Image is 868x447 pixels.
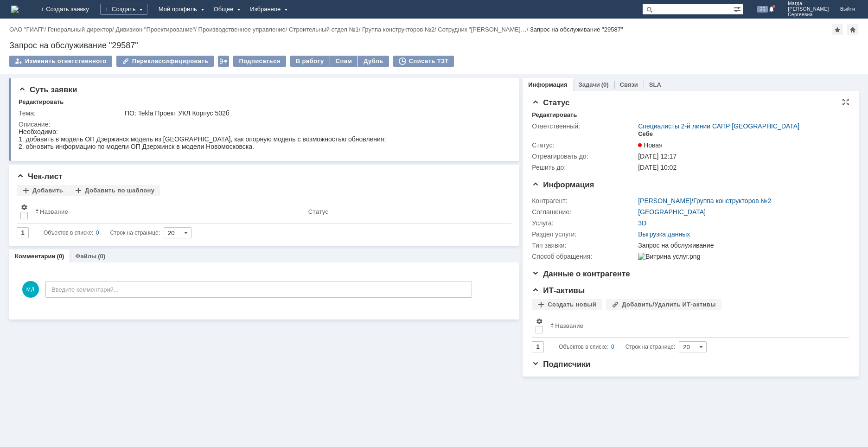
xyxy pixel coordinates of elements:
span: [PERSON_NAME] [788,6,829,12]
div: Сделать домашней страницей [847,24,858,35]
div: Себе [638,130,653,138]
a: [PERSON_NAME] [638,197,691,204]
div: Название [555,322,583,329]
div: Способ обращения: [532,253,636,260]
div: Добавить в избранное [832,24,843,35]
i: Строк на странице: [44,227,160,238]
a: 3D [638,219,646,227]
div: Отреагировать до: [532,153,636,160]
div: / [438,26,530,33]
div: Раздел услуги: [532,230,636,238]
th: Название [32,200,305,223]
div: Редактировать [532,111,577,119]
th: Название [547,314,842,338]
span: Объектов в списке: [44,230,93,236]
i: Строк на странице: [559,341,675,352]
div: Тип заявки: [532,242,636,249]
a: Строительный отдел №1 [289,26,359,33]
span: Объектов в списке: [559,344,608,350]
span: Суть заявки [19,85,77,94]
div: (0) [601,81,609,88]
a: Сотрудник "[PERSON_NAME]… [438,26,526,33]
div: Редактировать [19,98,64,106]
div: Статус [308,208,328,215]
div: Услуга: [532,219,636,227]
span: [DATE] 12:17 [638,153,677,160]
img: logo [11,6,19,13]
div: Запрос на обслуживание "29587" [530,26,623,33]
a: Производственное управление [198,26,286,33]
span: МД [22,281,39,298]
div: (0) [57,253,64,260]
div: / [198,26,289,33]
div: ПО: Tekla Проект УКЛ Корпус 502б [125,109,505,117]
a: Комментарии [15,253,56,260]
div: 0 [611,341,614,352]
div: Ответственный: [532,122,636,130]
div: Соглашение: [532,208,636,216]
span: Настройки [20,204,28,211]
div: Контрагент: [532,197,636,204]
div: Запрос на обслуживание "29587" [9,41,859,50]
div: Создать [100,4,147,15]
span: Чек-лист [17,172,63,181]
span: Сергеевна [788,12,829,18]
a: [GEOGRAPHIC_DATA] [638,208,706,216]
span: [DATE] 10:02 [638,164,677,171]
span: Новая [638,141,663,149]
a: ОАО "ГИАП" [9,26,44,33]
div: Статус: [532,141,636,149]
div: Описание: [19,121,507,128]
span: Подписчики [532,360,590,369]
a: Генеральный директор [48,26,112,33]
div: / [115,26,198,33]
div: / [638,197,771,204]
div: / [9,26,48,33]
a: Файлы [75,253,96,260]
div: / [48,26,116,33]
span: Статус [532,98,569,107]
div: Решить до: [532,164,636,171]
div: Тема: [19,109,123,117]
div: Запрос на обслуживание [638,242,844,249]
div: (0) [98,253,105,260]
a: Задачи [579,81,600,88]
img: Витрина услуг.png [638,253,700,260]
span: 25 [757,6,768,13]
a: Выгрузка данных [638,230,690,238]
span: Информация [532,180,594,189]
th: Статус [305,200,504,223]
div: Работа с массовостью [218,56,229,67]
a: Перейти на домашнюю страницу [11,6,19,13]
div: Название [40,208,68,215]
span: Расширенный поиск [734,4,743,13]
span: Магда [788,1,829,6]
span: Настройки [536,318,543,325]
div: / [362,26,438,33]
a: Дивизион "Проектирование" [115,26,195,33]
a: Группа конструкторов №2 [693,197,771,204]
a: Связи [620,81,638,88]
div: На всю страницу [842,98,849,106]
a: Информация [528,81,567,88]
a: SLA [649,81,661,88]
span: ИТ-активы [532,286,585,295]
div: / [289,26,362,33]
a: Группа конструкторов №2 [362,26,434,33]
a: Специалисты 2-й линии САПР [GEOGRAPHIC_DATA] [638,122,799,130]
div: 0 [96,227,99,238]
span: Данные о контрагенте [532,269,630,278]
